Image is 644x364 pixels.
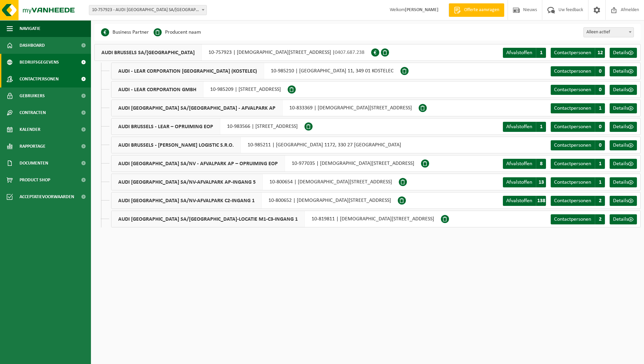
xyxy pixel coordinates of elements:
[551,140,605,150] a: Contactpersonen 0
[111,174,263,190] span: AUDI [GEOGRAPHIC_DATA] SA/NV-AFVALPARK AP-INGANG 5
[584,28,634,37] span: Alleen actief
[613,198,628,204] span: Details
[554,106,591,111] span: Contactpersonen
[613,124,628,130] span: Details
[506,124,532,130] span: Afvalstoffen
[610,214,637,224] a: Details
[111,211,441,227] div: 10-819811 | [DEMOGRAPHIC_DATA][STREET_ADDRESS]
[20,37,45,54] span: Dashboard
[551,122,605,132] a: Contactpersonen 0
[20,54,59,71] span: Bedrijfsgegevens
[111,137,241,153] span: AUDI BRUSSELS - [PERSON_NAME] LOGISTIC S.R.O.
[503,177,546,187] a: Afvalstoffen 13
[551,214,605,224] a: Contactpersonen 2
[613,143,628,148] span: Details
[595,214,605,224] span: 2
[101,27,149,37] li: Business Partner
[503,122,546,132] a: Afvalstoffen 1
[20,138,45,155] span: Rapportage
[20,20,40,37] span: Navigatie
[111,155,421,172] div: 10-977035 | [DEMOGRAPHIC_DATA][STREET_ADDRESS]
[111,211,305,227] span: AUDI [GEOGRAPHIC_DATA] SA/[GEOGRAPHIC_DATA]-LOCATIE M1-C3-INGANG 1
[506,198,532,204] span: Afvalstoffen
[536,159,546,169] span: 8
[613,50,628,56] span: Details
[111,192,398,209] div: 10-800652 | [DEMOGRAPHIC_DATA][STREET_ADDRESS]
[20,188,74,205] span: Acceptatievoorwaarden
[20,172,50,188] span: Product Shop
[503,159,546,169] a: Afvalstoffen 8
[111,63,264,79] span: AUDI - LEAR CORPORATION [GEOGRAPHIC_DATA] (KOSTELEC)
[111,118,304,135] div: 10-983566 | [STREET_ADDRESS]
[554,180,591,185] span: Contactpersonen
[551,66,605,76] a: Contactpersonen 0
[595,85,605,95] span: 0
[20,121,40,138] span: Kalender
[111,137,408,153] div: 10-985211 | [GEOGRAPHIC_DATA] 1172, 330 27 [GEOGRAPHIC_DATA]
[506,180,532,185] span: Afvalstoffen
[595,196,605,206] span: 2
[613,161,628,167] span: Details
[111,174,399,190] div: 10-800654 | [DEMOGRAPHIC_DATA][STREET_ADDRESS]
[449,3,504,17] a: Offerte aanvragen
[610,66,637,76] a: Details
[154,27,201,37] li: Producent naam
[111,155,285,172] span: AUDI [GEOGRAPHIC_DATA] SA/NV - AFVALPARK AP – OPRUIMING EOP
[595,159,605,169] span: 1
[613,217,628,222] span: Details
[536,177,546,187] span: 13
[554,143,591,148] span: Contactpersonen
[613,69,628,74] span: Details
[20,104,46,121] span: Contracten
[111,63,400,79] div: 10-985210 | [GEOGRAPHIC_DATA] 11, 349 01 KOSTELEC
[554,217,591,222] span: Contactpersonen
[610,196,637,206] a: Details
[503,48,546,58] a: Afvalstoffen 1
[551,85,605,95] a: Contactpersonen 0
[554,69,591,74] span: Contactpersonen
[536,196,546,206] span: 138
[554,124,591,130] span: Contactpersonen
[610,177,637,187] a: Details
[554,87,591,93] span: Contactpersonen
[610,159,637,169] a: Details
[551,177,605,187] a: Contactpersonen 1
[595,140,605,150] span: 0
[89,5,206,15] span: 10-757923 - AUDI BRUSSELS SA/NV - VORST
[551,103,605,113] a: Contactpersonen 1
[610,85,637,95] a: Details
[20,71,59,87] span: Contactpersonen
[536,122,546,132] span: 1
[20,87,45,104] span: Gebruikers
[405,7,439,12] strong: [PERSON_NAME]
[506,161,532,167] span: Afvalstoffen
[595,48,605,58] span: 12
[111,81,203,98] span: AUDI - LEAR CORPORATION GMBH
[610,48,637,58] a: Details
[551,48,605,58] a: Contactpersonen 12
[583,27,634,37] span: Alleen actief
[610,103,637,113] a: Details
[111,100,419,116] div: 10-833369 | [DEMOGRAPHIC_DATA][STREET_ADDRESS]
[610,122,637,132] a: Details
[111,100,283,116] span: AUDI [GEOGRAPHIC_DATA] SA/[GEOGRAPHIC_DATA] - AFVALPARK AP
[613,180,628,185] span: Details
[554,50,591,56] span: Contactpersonen
[506,50,532,56] span: Afvalstoffen
[551,196,605,206] a: Contactpersonen 2
[613,87,628,93] span: Details
[462,7,501,13] span: Offerte aanvragen
[554,161,591,167] span: Contactpersonen
[595,177,605,187] span: 1
[610,140,637,150] a: Details
[595,122,605,132] span: 0
[536,48,546,58] span: 1
[89,5,207,15] span: 10-757923 - AUDI BRUSSELS SA/NV - VORST
[111,81,288,98] div: 10-985209 | [STREET_ADDRESS]
[503,196,546,206] a: Afvalstoffen 138
[20,155,48,172] span: Documenten
[613,106,628,111] span: Details
[554,198,591,204] span: Contactpersonen
[94,44,371,61] div: 10-757923 | [DEMOGRAPHIC_DATA][STREET_ADDRESS] |
[551,159,605,169] a: Contactpersonen 1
